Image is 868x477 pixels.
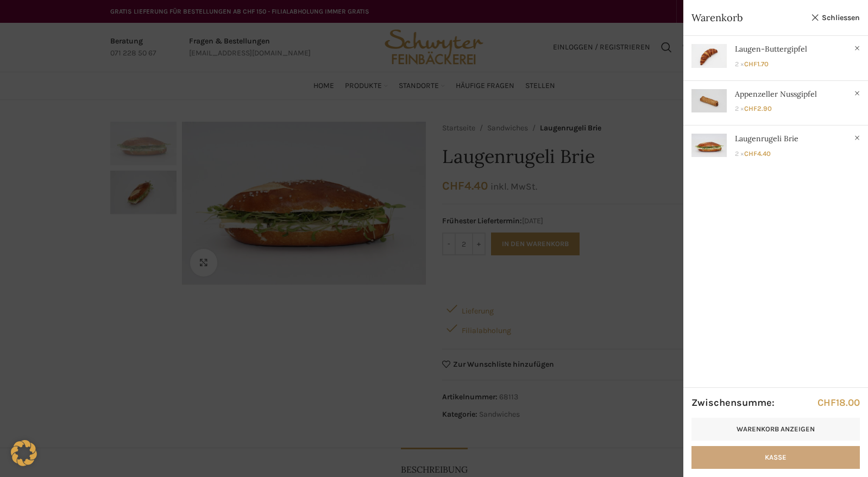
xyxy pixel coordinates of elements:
[691,418,860,441] a: Warenkorb anzeigen
[817,397,836,409] span: CHF
[811,11,860,24] a: Schliessen
[852,43,863,54] a: Laugen-Buttergipfel aus dem Warenkorb entfernen
[852,88,863,99] a: Appenzeller Nussgipfel aus dem Warenkorb entfernen
[683,125,868,165] a: Anzeigen
[817,397,860,409] bdi: 18.00
[691,11,806,24] span: Warenkorb
[683,81,868,121] a: Anzeigen
[691,446,860,469] a: Kasse
[691,396,775,410] strong: Zwischensumme:
[852,133,863,143] a: Laugenrugeli Brie aus dem Warenkorb entfernen
[683,36,868,76] a: Anzeigen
